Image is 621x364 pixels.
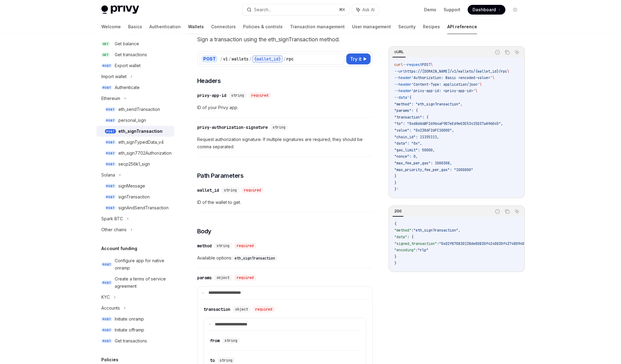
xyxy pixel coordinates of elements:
[101,85,112,90] span: POST
[447,19,477,34] a: API reference
[394,108,418,113] span: "params": {
[101,317,112,321] span: POST
[197,136,373,150] span: Request authorization signature. If multiple signatures are required, they should be comma separa...
[115,84,140,91] div: Authenticate
[101,171,115,179] div: Solana
[225,338,237,343] span: string
[503,208,511,215] button: Copy the contents from the code block
[444,7,460,13] a: Support
[101,226,127,233] div: Other chains
[197,187,219,193] div: wallet_id
[197,35,373,44] p: Sign a transaction using the eth_signTransaction method.
[101,64,112,68] span: POST
[105,129,116,134] span: POST
[286,56,294,62] div: rpc
[273,125,285,130] span: string
[96,126,174,137] a: POSTeth_signTransaction
[96,180,174,191] a: POSTsignMessage
[249,92,271,98] div: required
[411,88,475,93] span: 'privy-app-id: <privy-app-id>'
[217,275,229,280] span: object
[197,199,373,206] span: ID of the wallet to get.
[96,49,174,60] a: GETGet transactions
[96,104,174,115] a: POSTeth_sendTransaction
[101,95,120,102] div: Ethereum
[352,19,391,34] a: User management
[407,235,413,239] span: : {
[96,148,174,159] a: POSTeth_sign7702Authorization
[394,82,411,87] span: --header
[398,19,416,34] a: Security
[96,38,174,49] a: GETGet balance
[101,53,110,57] span: GET
[210,338,220,344] div: from
[416,248,418,252] span: :
[101,356,118,363] h5: Policies
[105,140,116,145] span: POST
[392,48,406,56] div: cURL
[204,306,230,312] div: transaction
[197,104,373,111] span: ID of your Privy app.
[234,243,256,249] div: required
[197,92,226,98] div: privy-app-id
[394,174,396,179] span: }
[128,19,142,34] a: Basics
[494,48,501,56] button: Report incorrect code
[405,69,507,74] span: https://[DOMAIN_NAME]/v1/wallets/{wallet_id}/rpc
[394,115,428,120] span: "transaction": {
[197,171,244,180] span: Path Parameters
[243,19,283,34] a: Policies & controls
[96,159,174,170] a: POSTsecp256k1_sign
[242,4,349,15] button: Search...⌘K
[394,161,452,166] span: "max_fee_per_gas": 1000308,
[503,48,511,56] button: Copy the contents from the code block
[101,339,112,343] span: POST
[234,275,256,281] div: required
[394,221,396,226] span: {
[105,162,116,167] span: POST
[217,243,229,248] span: string
[115,257,171,272] div: Configure app for native onramp
[394,88,411,93] span: --header
[254,6,271,13] div: Search...
[394,248,416,252] span: "encoding"
[458,228,460,233] span: ,
[346,53,371,64] button: Try it
[394,254,396,259] span: }
[118,117,146,124] div: personal_sign
[201,55,218,63] div: POST
[403,62,422,67] span: --request
[394,167,473,172] span: "max_priority_fee_per_gas": "1000000"
[197,124,268,130] div: privy-authorization-signature
[394,180,396,185] span: }
[510,5,520,15] button: Toggle dark mode
[475,88,477,93] span: \
[232,56,249,62] div: wallets
[394,135,439,139] span: "chain_id": 11155111,
[118,106,160,113] div: eth_sendTransaction
[105,195,116,199] span: POST
[394,95,407,100] span: --data
[115,337,147,345] div: Get transactions
[220,56,222,62] div: /
[96,82,174,93] a: POSTAuthenticate
[232,255,277,261] code: eth_signTransaction
[394,69,405,74] span: --url
[96,202,174,213] a: POSTsignAndSendTransaction
[424,7,436,13] a: Demo
[101,280,112,285] span: POST
[394,62,403,67] span: curl
[394,228,411,233] span: "method"
[101,245,137,252] h5: Account funding
[394,187,399,192] span: }'
[105,184,116,188] span: POST
[101,215,123,222] div: Spark BTC
[394,148,435,153] span: "gas_limit": 50000,
[115,315,144,323] div: Initiate onramp
[96,191,174,202] a: POSTsignTransaction
[339,7,345,12] span: ⌘ K
[101,304,120,312] div: Accounts
[220,358,232,363] span: string
[115,40,139,47] div: Get balance
[115,326,144,334] div: Initiate offramp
